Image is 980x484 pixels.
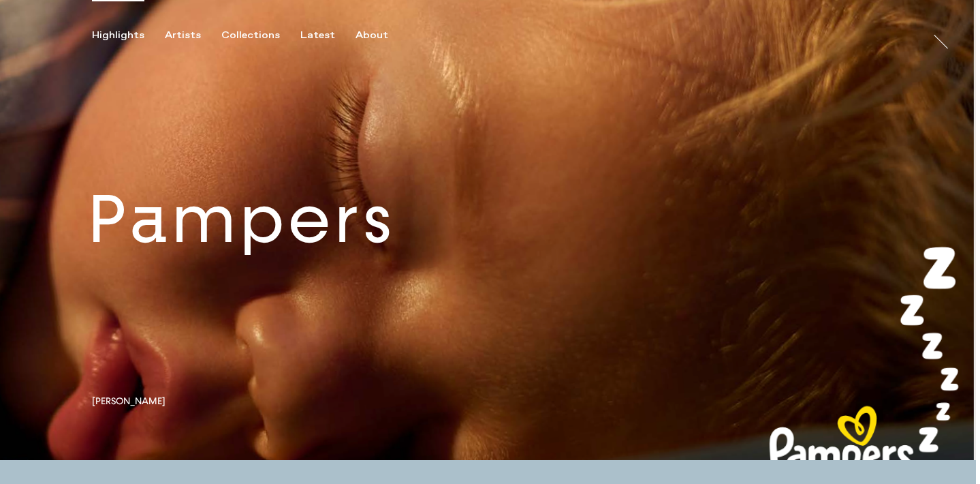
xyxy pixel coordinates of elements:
[300,29,335,42] div: Latest
[221,29,280,42] div: Collections
[355,29,388,42] div: About
[165,29,201,42] div: Artists
[221,29,300,42] button: Collections
[300,29,355,42] button: Latest
[92,29,165,42] button: Highlights
[165,29,221,42] button: Artists
[355,29,409,42] button: About
[92,29,144,42] div: Highlights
